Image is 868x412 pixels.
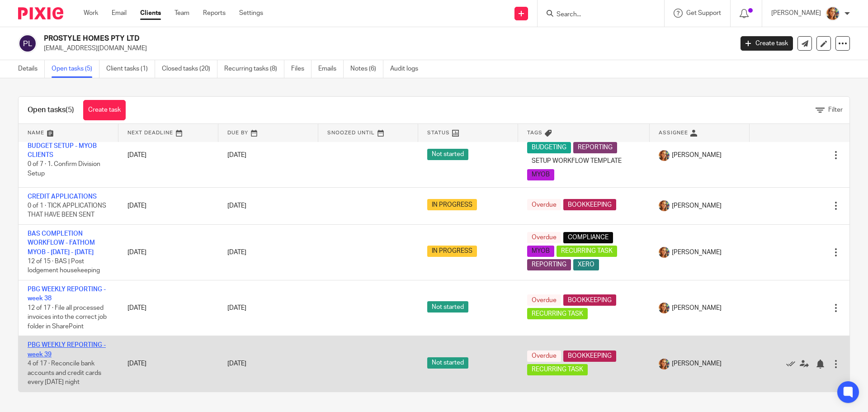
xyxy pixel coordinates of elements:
[291,60,311,78] a: Files
[28,194,97,200] a: CREDIT APPLICATIONS
[18,34,37,53] img: svg%3E
[556,11,637,19] input: Search
[28,203,106,218] span: 0 of 1 · TICK APPLICATIONS THAT HAVE BEEN SENT
[118,187,218,224] td: [DATE]
[672,359,722,368] span: [PERSON_NAME]
[527,259,571,270] span: REPORTING
[427,130,450,135] span: Status
[227,305,246,311] span: [DATE]
[28,258,100,274] span: 12 of 15 · BAS | Post lodgement housekeeping
[741,36,793,51] a: Create task
[771,9,821,18] p: [PERSON_NAME]
[227,249,246,256] span: [DATE]
[563,294,616,306] span: BOOKKEEPING
[28,286,106,302] a: PBG WEEKLY REPORTING - week 38
[427,357,468,369] span: Not started
[427,301,468,313] span: Not started
[527,294,561,306] span: Overdue
[527,364,588,375] span: RECURRING TASK
[672,201,722,210] span: [PERSON_NAME]
[557,246,617,257] span: RECURRING TASK
[828,107,843,113] span: Filter
[826,6,840,21] img: Avatar.png
[28,133,104,158] a: FATHOMHQ - DIVISIONAL BUDGET SETUP - MYOB CLIENTS
[573,142,617,153] span: REPORTING
[106,60,155,78] a: Client tasks (1)
[659,200,670,211] img: Avatar.png
[318,60,344,78] a: Emails
[175,9,189,18] a: Team
[672,248,722,257] span: [PERSON_NAME]
[527,130,542,135] span: Tags
[28,342,106,357] a: PBG WEEKLY REPORTING - week 39
[66,106,74,114] span: (5)
[672,151,722,160] span: [PERSON_NAME]
[203,9,226,18] a: Reports
[786,359,800,368] a: Mark as done
[84,9,98,18] a: Work
[350,60,383,78] a: Notes (6)
[527,246,554,257] span: MYOB
[563,350,616,362] span: BOOKKEEPING
[659,359,670,369] img: Avatar.png
[227,203,246,209] span: [DATE]
[118,280,218,336] td: [DATE]
[427,199,477,210] span: IN PROGRESS
[686,10,721,16] span: Get Support
[44,34,590,43] h2: PROSTYLE HOMES PTY LTD
[527,232,561,243] span: Overdue
[28,305,107,330] span: 12 of 17 · File all processed invoices into the correct job folder in SharePoint
[224,60,284,78] a: Recurring tasks (8)
[28,161,100,177] span: 0 of 7 · 1. Confirm Division Setup
[162,60,217,78] a: Closed tasks (20)
[44,44,727,53] p: [EMAIL_ADDRESS][DOMAIN_NAME]
[527,169,554,180] span: MYOB
[527,156,626,167] span: SETUP WORKFLOW TEMPLATE
[18,60,45,78] a: Details
[573,259,599,270] span: XERO
[227,361,246,367] span: [DATE]
[527,308,588,319] span: RECURRING TASK
[563,232,613,243] span: COMPLIANCE
[239,9,263,18] a: Settings
[659,247,670,258] img: Avatar.png
[659,150,670,161] img: Avatar.png
[112,9,127,18] a: Email
[28,360,101,385] span: 4 of 17 · Reconcile bank accounts and credit cards every [DATE] night
[427,149,468,160] span: Not started
[118,336,218,392] td: [DATE]
[527,142,571,153] span: BUDGETING
[118,123,218,187] td: [DATE]
[18,7,63,19] img: Pixie
[52,60,99,78] a: Open tasks (5)
[390,60,425,78] a: Audit logs
[527,199,561,210] span: Overdue
[672,303,722,313] span: [PERSON_NAME]
[527,350,561,362] span: Overdue
[28,105,74,115] h1: Open tasks
[83,100,126,120] a: Create task
[659,303,670,313] img: Avatar.png
[327,130,375,135] span: Snoozed Until
[140,9,161,18] a: Clients
[427,246,477,257] span: IN PROGRESS
[227,152,246,158] span: [DATE]
[28,231,95,256] a: BAS COMPLETION WORKFLOW - FATHOM MYOB - [DATE] - [DATE]
[563,199,616,210] span: BOOKKEEPING
[118,224,218,280] td: [DATE]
